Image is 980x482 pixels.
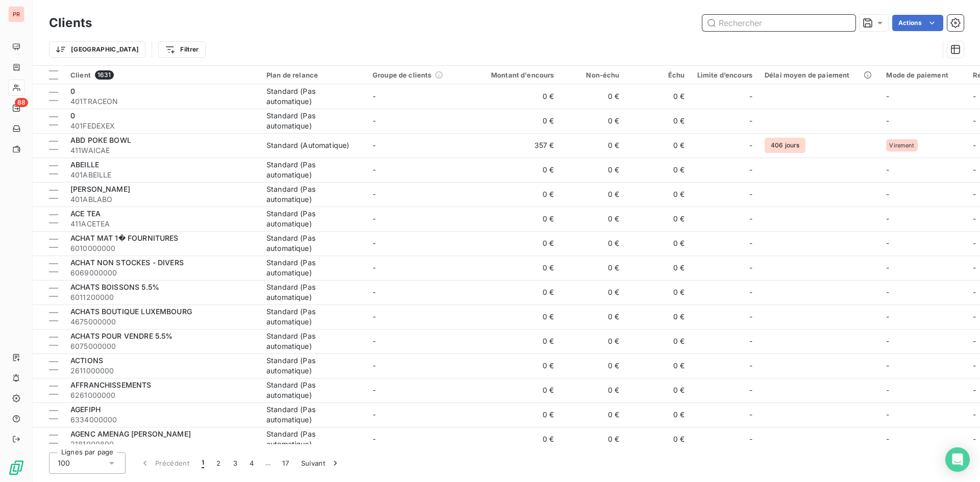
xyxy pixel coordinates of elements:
[70,111,75,120] span: 0
[886,214,889,223] span: -
[886,263,889,272] span: -
[473,84,560,109] td: 0 €
[266,140,349,150] div: Standard (Automatique)
[473,207,560,231] td: 0 €
[473,280,560,305] td: 0 €
[886,337,889,345] span: -
[70,145,254,156] span: 411WAICAE
[266,184,360,205] div: Standard (Pas automatique)
[70,292,254,302] span: 6011200000
[70,405,101,414] span: AGEFIPH
[8,6,24,22] div: PR
[560,256,626,280] td: 0 €
[626,158,691,182] td: 0 €
[373,71,432,79] span: Groupe de clients
[626,280,691,305] td: 0 €
[886,116,889,125] span: -
[70,96,254,107] span: 401TRACEON
[70,415,254,425] span: 6334000000
[749,116,752,126] span: -
[70,258,184,267] span: ACHAT NON STOCKES - DIVERS
[973,141,976,149] span: -
[70,121,254,131] span: 401FEDEXEX
[70,429,191,438] span: AGENC AMENAG [PERSON_NAME]
[560,402,626,427] td: 0 €
[58,458,70,468] span: 100
[202,458,204,468] span: 1
[95,70,114,80] span: 1631
[626,133,691,158] td: 0 €
[70,356,103,365] span: ACTIONS
[749,361,752,371] span: -
[70,307,192,316] span: ACHATS BOUTIQUE LUXEMBOURG
[243,452,260,474] button: 4
[560,353,626,378] td: 0 €
[560,158,626,182] td: 0 €
[626,305,691,329] td: 0 €
[373,165,376,174] span: -
[973,312,976,321] span: -
[973,116,976,125] span: -
[765,71,874,79] div: Délai moyen de paiement
[886,288,889,296] span: -
[70,317,254,327] span: 4675000000
[134,452,195,474] button: Précédent
[373,312,376,321] span: -
[70,341,254,351] span: 6075000000
[626,182,691,207] td: 0 €
[626,402,691,427] td: 0 €
[70,332,173,340] span: ACHATS POUR VENDRE 5.5%
[473,329,560,353] td: 0 €
[70,87,75,95] span: 0
[473,133,560,158] td: 357 €
[373,190,376,198] span: -
[266,307,360,327] div: Standard (Pas automatique)
[749,140,752,150] span: -
[626,329,691,353] td: 0 €
[266,356,360,376] div: Standard (Pas automatique)
[373,337,376,345] span: -
[973,239,976,247] span: -
[749,287,752,297] span: -
[70,170,254,180] span: 401ABEILLE
[626,207,691,231] td: 0 €
[70,136,131,144] span: ABD POKE BOWL
[626,427,691,451] td: 0 €
[560,280,626,305] td: 0 €
[266,380,360,400] div: Standard (Pas automatique)
[276,452,295,474] button: 17
[479,71,554,79] div: Montant d'encours
[70,390,254,400] span: 6261000000
[626,378,691,402] td: 0 €
[473,158,560,182] td: 0 €
[886,190,889,198] span: -
[266,233,360,253] div: Standard (Pas automatique)
[70,439,254,449] span: 2181000800
[973,337,976,345] span: -
[886,386,889,394] span: -
[373,410,376,419] span: -
[886,92,889,100] span: -
[70,71,91,79] span: Client
[70,283,159,291] span: ACHATS BOISSONS 5.5%
[945,447,970,472] div: Open Intercom Messenger
[70,194,254,205] span: 401ABLABO
[560,182,626,207] td: 0 €
[473,353,560,378] td: 0 €
[266,429,360,449] div: Standard (Pas automatique)
[889,142,914,148] span: Virement
[70,268,254,278] span: 6069000000
[195,452,210,474] button: 1
[70,219,254,229] span: 411ACETEA
[560,84,626,109] td: 0 €
[886,239,889,247] span: -
[373,386,376,394] span: -
[473,378,560,402] td: 0 €
[266,71,360,79] div: Plan de relance
[473,182,560,207] td: 0 €
[560,427,626,451] td: 0 €
[560,109,626,133] td: 0 €
[560,329,626,353] td: 0 €
[266,209,360,229] div: Standard (Pas automatique)
[886,312,889,321] span: -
